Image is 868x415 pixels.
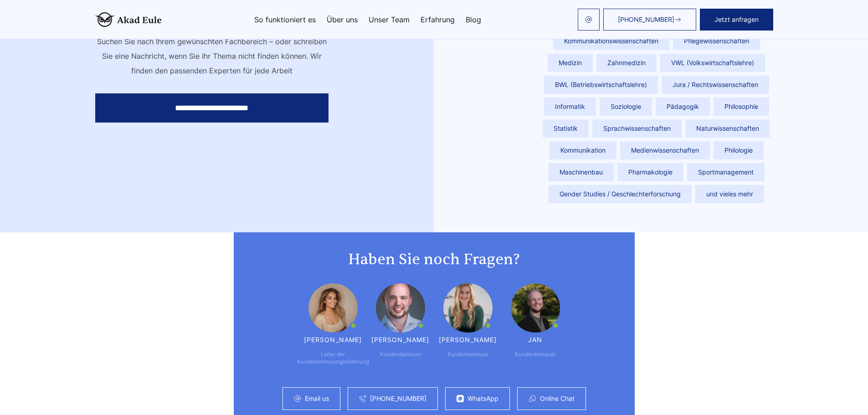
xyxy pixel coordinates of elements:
span: Kommunikation [550,141,616,159]
div: [PERSON_NAME] [371,336,430,343]
a: Über uns [327,16,358,23]
img: Irene [443,283,493,333]
span: Naturwissenschaften [685,119,770,138]
span: Sprachwissenschaften [592,119,682,138]
a: WhatsApp [467,395,498,402]
span: Kommunikationswissenschaften [553,32,669,50]
a: Blog [466,16,481,23]
a: Unser Team [369,16,410,23]
span: und vieles mehr [695,185,764,203]
span: Maschinenbau [549,163,614,181]
span: Soziologie [600,97,652,116]
span: Medizin [548,54,593,72]
span: Medienwissenschaften [620,141,710,159]
span: Gender Studies / Geschlechterforschung [549,185,692,203]
a: So funktioniert es [254,16,316,23]
div: Kundenbetreuer [515,351,556,358]
button: Jetzt anfragen [700,9,773,31]
img: email [585,16,592,23]
a: Online Chat [540,395,575,402]
img: Jan [511,283,560,333]
span: Jura / Rechtswissenschaften [662,76,769,94]
div: Suchen Sie nach Ihrem gewünschten Fachbereich – oder schreiben Sie eine Nachricht, wenn Sie Ihr T... [95,34,329,89]
span: Pflegewissenschaften [673,32,760,50]
span: Philosophie [714,97,769,116]
span: VWL (Volkswirtschaftslehre) [660,54,765,72]
span: Philologie [714,141,764,159]
div: Kundenbetreuer [380,351,421,358]
div: [PERSON_NAME] [439,336,497,343]
span: Pädagogik [656,97,710,116]
span: Zahnmedizin [596,54,657,72]
a: Email us [305,395,329,402]
span: Pharmakologie [617,163,683,181]
span: Informatik [544,97,596,116]
div: Jan [528,336,542,343]
div: Leiter der Kundenbetreuungsabteilung [297,351,369,365]
div: [PERSON_NAME] [304,336,362,343]
img: Günther [376,283,425,333]
div: Kundenbetreuer [447,351,488,358]
img: Maria [308,283,358,333]
a: Erfahrung [421,16,455,23]
a: [PHONE_NUMBER] [370,395,426,402]
h2: Haben Sie noch Fragen? [252,251,616,269]
span: [PHONE_NUMBER] [618,16,674,23]
a: [PHONE_NUMBER] [603,9,696,31]
span: Statistik [543,119,589,138]
span: Sportmanagement [687,163,765,181]
img: logo [95,12,162,27]
span: BWL (Betriebswirtschaftslehre) [544,76,658,94]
